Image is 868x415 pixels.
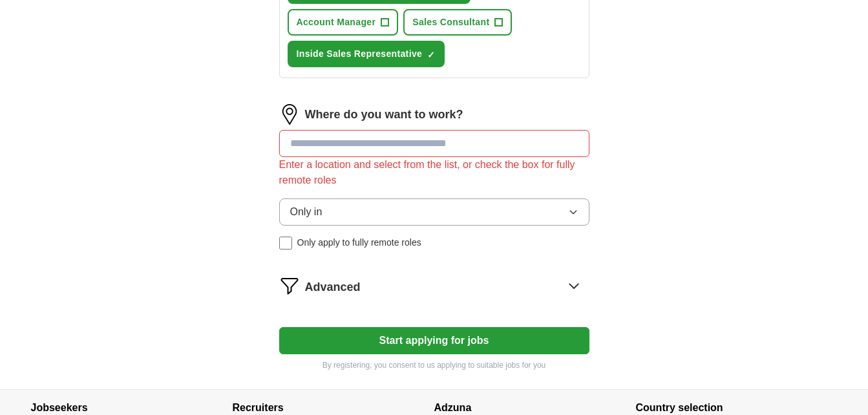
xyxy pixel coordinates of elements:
span: Only in [290,204,323,220]
p: By registering, you consent to us applying to suitable jobs for you [279,359,589,371]
span: Account Manager [297,16,376,29]
button: Account Manager [288,9,399,36]
span: Only apply to fully remote roles [297,236,421,250]
label: Where do you want to work? [305,106,463,123]
input: Only apply to fully remote roles [279,237,292,250]
span: Inside Sales Representative [297,47,423,61]
span: ✓ [427,50,435,60]
button: Only in [279,198,589,226]
span: Sales Consultant [412,16,489,29]
img: location.png [279,104,300,125]
div: Enter a location and select from the list, or check the box for fully remote roles [279,157,589,188]
button: Start applying for jobs [279,327,589,354]
img: filter [279,275,300,296]
button: Sales Consultant [403,9,512,36]
button: Inside Sales Representative✓ [288,41,445,67]
span: Advanced [305,279,361,296]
